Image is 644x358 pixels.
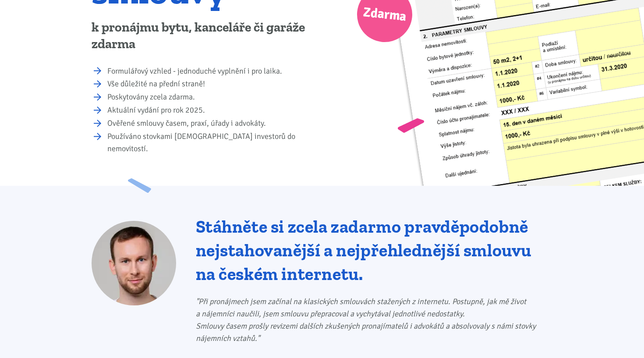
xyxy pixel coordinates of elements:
[107,91,316,103] li: Poskytovány zcela zdarma.
[196,297,536,343] i: "Při pronájmech jsem začínal na klasických smlouvách stažených z internetu. Postupně, jak mě živo...
[196,215,553,286] h2: Stáhněte si zcela zadarmo pravděpodobně nejstahovanější a nejpřehlednější smlouvu na českém inter...
[107,131,316,155] li: Používáno stovkami [DEMOGRAPHIC_DATA] investorů do nemovitostí.
[362,1,407,28] span: Zdarma
[107,104,316,117] li: Aktuální vydání pro rok 2025.
[92,19,316,53] p: k pronájmu bytu, kanceláře či garáže zdarma
[107,78,316,90] li: Vše důležité na přední straně!
[107,65,316,78] li: Formulářový vzhled - jednoduché vyplnění i pro laika.
[107,117,316,130] li: Ověřené smlouvy časem, praxí, úřady i advokáty.
[92,221,176,305] img: Tomáš Kučera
